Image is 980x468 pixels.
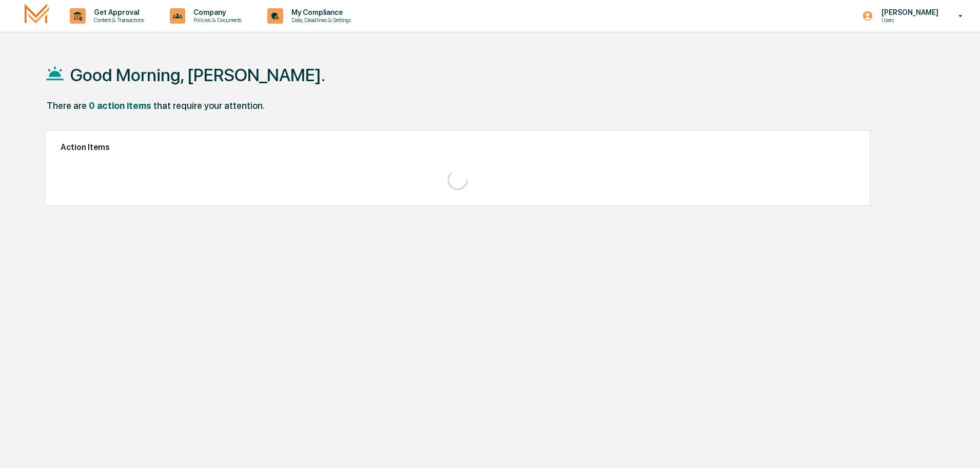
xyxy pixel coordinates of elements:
[873,16,944,24] p: Users
[86,8,149,16] p: Get Approval
[153,100,265,111] div: that require your attention.
[283,16,356,24] p: Data, Deadlines & Settings
[70,65,325,85] h1: Good Morning, [PERSON_NAME].
[873,8,944,16] p: [PERSON_NAME]
[185,16,247,24] p: Policies & Documents
[283,8,356,16] p: My Compliance
[89,100,151,111] div: 0 action items
[185,8,247,16] p: Company
[61,142,854,152] h2: Action Items
[86,16,149,24] p: Content & Transactions
[47,100,87,111] div: There are
[25,4,49,28] img: logo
